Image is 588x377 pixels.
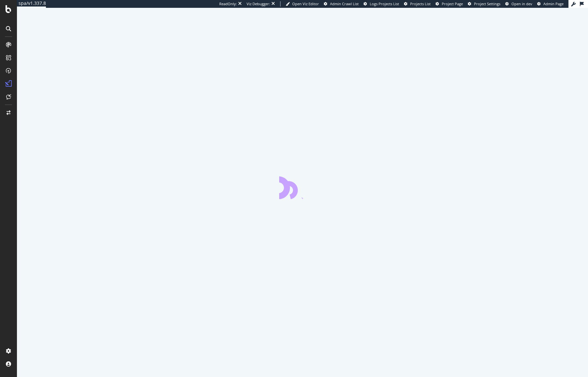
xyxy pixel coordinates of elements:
a: Open Viz Editor [286,1,319,7]
span: Logs Projects List [370,1,399,6]
div: ReadOnly: [219,1,237,7]
div: animation [279,176,326,199]
a: Admin Crawl List [324,1,359,7]
div: Viz Debugger: [247,1,270,7]
span: Admin Page [543,1,564,6]
a: Projects List [404,1,431,7]
span: Open Viz Editor [292,1,319,6]
span: Projects List [410,1,431,6]
a: Open in dev [505,1,532,7]
span: Admin Crawl List [330,1,359,6]
a: Project Settings [468,1,500,7]
a: Logs Projects List [364,1,399,7]
span: Project Settings [474,1,500,6]
span: Project Page [442,1,463,6]
a: Admin Page [537,1,564,7]
span: Open in dev [511,1,532,6]
a: Project Page [436,1,463,7]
